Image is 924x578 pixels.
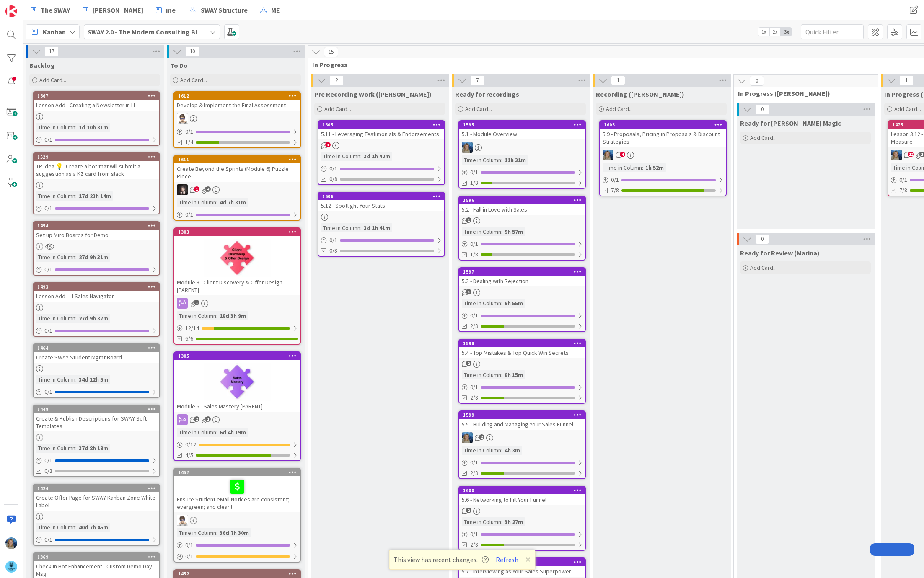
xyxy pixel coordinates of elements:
[466,508,471,513] span: 2
[324,47,338,57] span: 15
[177,198,216,207] div: Time in Column
[501,299,502,308] span: :
[459,310,585,321] div: 0/1
[34,344,159,363] div: 1464Create SWAY Student Mgmt Board
[459,494,585,505] div: 5.6 - Networking to Fill Your Funnel
[185,440,196,449] span: 0 / 12
[216,428,217,437] span: :
[36,523,75,532] div: Time in Column
[501,446,502,455] span: :
[177,528,216,537] div: Time in Column
[174,515,300,526] div: TP
[174,323,300,333] div: 12/14
[329,246,337,255] span: 0/8
[173,351,301,461] a: 1305Module 5 - Sales Mastery [PARENT]Time in Column:6d 4h 19m0/124/5
[75,375,77,384] span: :
[44,204,52,213] span: 0 / 1
[77,523,110,532] div: 40d 7h 45m
[178,353,300,359] div: 1305
[318,121,444,139] div: 16055.11 - Leveraging Testimonials & Endorsements
[44,326,52,335] span: 0 / 1
[34,92,159,100] div: 1667
[178,470,300,475] div: 1457
[34,405,159,413] div: 1448
[463,412,585,418] div: 1599
[173,227,301,345] a: 1303Module 3 - Client Discovery & Offer Design [PARENT]Time in Column:18d 3h 9m12/146/6
[170,61,188,70] span: To Do
[34,283,159,302] div: 1493Lesson Add - LI Sales Navigator
[174,469,300,512] div: 1457Ensure Student eMail Notices are consistent; evergreen; and clear!!
[360,223,362,232] span: :
[459,268,585,286] div: 15975.3 - Dealing with Rejection
[75,123,77,132] span: :
[769,28,781,36] span: 2x
[459,340,585,358] div: 15985.4 - Top Mistakes & Top Quick Win Secrets
[34,100,159,111] div: Lesson Add - Creating a Newsletter in LI
[470,469,478,477] span: 2/8
[36,314,75,323] div: Time in Column
[34,291,159,302] div: Lesson Add - LI Sales Navigator
[34,222,159,230] div: 1494
[465,105,492,113] span: Add Card...
[5,561,17,573] img: avatar
[470,178,478,187] span: 1/8
[318,129,444,139] div: 5.11 - Leveraging Testimonials & Endorsements
[37,93,159,99] div: 1667
[894,105,921,113] span: Add Card...
[321,152,360,161] div: Time in Column
[502,155,528,165] div: 11h 31m
[75,523,77,532] span: :
[643,163,666,172] div: 1h 52m
[322,122,444,128] div: 1605
[459,432,585,443] div: MA
[459,411,585,430] div: 15995.5 - Building and Managing Your Sales Funnel
[216,311,217,320] span: :
[34,413,159,431] div: Create & Publish Descriptions for SWAY-Soft Templates
[173,155,301,221] a: 1611Create Beyond the Sprints (Module 6) Puzzle PieceBNTime in Column:4d 7h 31m0/1
[459,566,585,577] div: 5.7 - Interviewing as Your Sales Superpower
[205,416,211,422] span: 1
[459,121,585,129] div: 1595
[174,401,300,412] div: Module 5 - Sales Mastery [PARENT]
[318,235,444,245] div: 0/1
[899,75,914,85] span: 1
[462,432,473,443] img: MA
[34,352,159,363] div: Create SWAY Student Mgmt Board
[738,89,867,98] span: In Progress (Barb)
[459,204,585,215] div: 5.2 - Fall in Love with Sales
[33,343,160,398] a: 1464Create SWAY Student Mgmt BoardTime in Column:34d 12h 5m0/1
[318,163,444,174] div: 0/1
[463,122,585,128] div: 1595
[44,387,52,396] span: 0 / 1
[459,196,585,215] div: 15965.2 - Fall in Love with Sales
[77,253,110,262] div: 27d 9h 31m
[318,120,445,185] a: 16055.11 - Leveraging Testimonials & EndorsementsTime in Column:3d 1h 42m0/10/8
[173,91,301,148] a: 1612Develop & Implement the Final AssessmentTP0/11/4
[178,157,300,163] div: 1611
[459,529,585,539] div: 0/1
[459,167,585,178] div: 0/1
[44,46,59,57] span: 17
[611,75,625,85] span: 1
[178,229,300,235] div: 1303
[466,217,471,223] span: 1
[217,311,248,320] div: 18d 3h 9m
[216,198,217,207] span: :
[174,184,300,195] div: BN
[318,192,445,257] a: 16065.12 - Spotlight Your StatsTime in Column:3d 1h 41m0/10/8
[185,127,193,136] span: 0 / 1
[459,487,585,494] div: 1600
[470,250,478,259] span: 1/8
[41,5,70,15] span: The SWAY
[37,345,159,351] div: 1464
[37,223,159,229] div: 1494
[318,121,444,129] div: 1605
[174,92,300,111] div: 1612Develop & Implement the Final Assessment
[77,123,110,132] div: 1d 10h 31m
[329,75,344,85] span: 2
[329,236,337,245] span: 0 / 1
[899,175,907,184] span: 0 / 1
[459,121,585,139] div: 15955.1 - Module Overview
[34,455,159,466] div: 0/1
[459,340,585,347] div: 1598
